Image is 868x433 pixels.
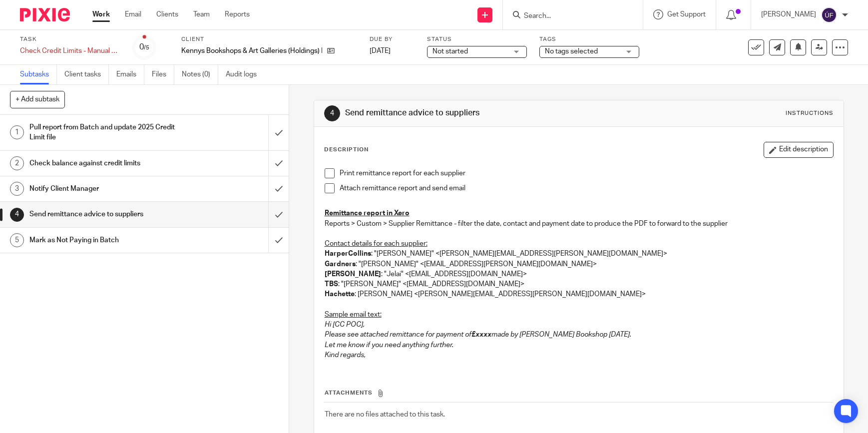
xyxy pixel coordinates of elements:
[340,168,833,178] p: Print remittance report for each supplier
[491,331,631,338] em: made by [PERSON_NAME] Bookshop [DATE].
[325,240,428,247] u: Contact details for each supplier:
[325,390,373,396] span: Attachments
[545,48,598,55] span: No tags selected
[325,342,453,349] em: Let me know if you need anything further.
[325,269,833,279] p: : "Jelai" <[EMAIL_ADDRESS][DOMAIN_NAME]>
[471,331,491,338] em: £xxxx
[325,311,382,318] u: Sample email text:
[29,207,182,222] h1: Send remittance advice to suppliers
[667,11,706,18] span: Get Support
[182,65,218,84] a: Notes (0)
[10,208,24,222] div: 4
[761,9,816,19] p: [PERSON_NAME]
[156,9,178,19] a: Clients
[29,120,182,145] h1: Pull report from Batch and update 2025 Credit Limit file
[144,45,149,50] small: /5
[193,9,210,19] a: Team
[325,261,356,268] strong: Gardners
[64,65,109,84] a: Client tasks
[10,91,65,108] button: + Add subtask
[139,41,149,53] div: 0
[325,289,833,310] p: : [PERSON_NAME] <[PERSON_NAME][EMAIL_ADDRESS][PERSON_NAME][DOMAIN_NAME]>
[325,210,410,217] u: Remittance report in Xero
[325,250,371,257] strong: HarperCollins
[345,108,600,118] h1: Send remittance advice to suppliers
[370,35,415,43] label: Due by
[324,105,340,121] div: 4
[29,233,182,248] h1: Mark as Not Paying in Batch
[92,9,110,19] a: Work
[325,219,833,229] p: Reports > Custom > Supplier Remittance - filter the date, contact and payment date to produce the...
[325,271,381,278] strong: [PERSON_NAME]
[325,249,833,259] p: : "[PERSON_NAME]" <[PERSON_NAME][EMAIL_ADDRESS][PERSON_NAME][DOMAIN_NAME]>
[433,48,468,55] span: Not started
[427,35,527,43] label: Status
[10,156,24,170] div: 2
[10,233,24,247] div: 5
[370,47,391,54] span: [DATE]
[125,9,141,19] a: Email
[539,35,639,43] label: Tags
[325,331,471,338] em: Please see attached remittance for payment of
[764,142,834,158] button: Edit description
[325,321,365,328] em: Hi [CC POC],
[325,291,355,298] strong: Hachette
[325,259,833,269] p: : "[PERSON_NAME]" <[EMAIL_ADDRESS][PERSON_NAME][DOMAIN_NAME]>
[325,281,338,288] strong: TBS
[325,352,366,359] em: Kind regards,
[225,9,250,19] a: Reports
[20,65,57,84] a: Subtasks
[116,65,144,84] a: Emails
[152,65,174,84] a: Files
[10,125,24,139] div: 1
[29,156,182,171] h1: Check balance against credit limits
[10,182,24,196] div: 3
[786,109,834,117] div: Instructions
[29,181,182,196] h1: Notify Client Manager
[20,46,120,56] div: Check Credit Limits - Manual Supplier Payments
[181,35,357,43] label: Client
[324,146,369,154] p: Description
[325,411,445,418] span: There are no files attached to this task.
[181,46,322,56] p: Kennys Bookshops & Art Galleries (Holdings) Limited
[325,279,833,289] p: : "[PERSON_NAME]" <[EMAIL_ADDRESS][DOMAIN_NAME]>
[20,8,70,21] img: Pixie
[226,65,264,84] a: Audit logs
[821,7,837,23] img: svg%3E
[20,35,120,43] label: Task
[523,12,613,21] input: Search
[340,183,833,193] p: Attach remittance report and send email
